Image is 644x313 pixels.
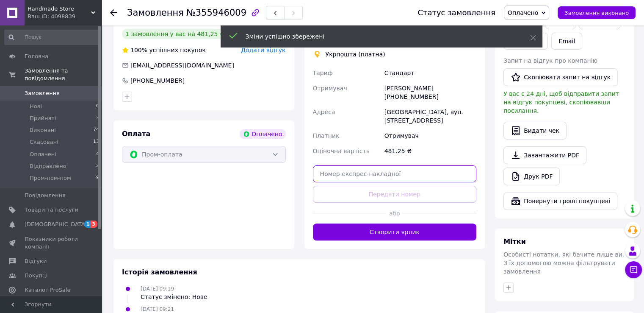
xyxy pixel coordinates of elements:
div: 481.25 ₴ [383,143,478,159]
span: Покупці [25,272,47,279]
span: Товари та послуги [25,206,78,214]
span: Скасовані [30,138,58,146]
div: Укрпошта (платна) [323,50,387,59]
div: Статус змінено: Нове [141,293,207,301]
span: 13 [93,138,99,146]
button: Замовлення виконано [558,6,636,19]
span: Повідомлення [25,192,66,199]
span: [DEMOGRAPHIC_DATA] [25,221,87,228]
span: 3 [96,115,99,122]
span: Тариф [313,70,333,76]
button: Повернути гроші покупцеві [503,192,617,210]
span: 100% [130,47,147,53]
div: Стандарт [383,65,478,81]
span: 74 [93,126,99,134]
span: 0 [96,103,99,110]
span: [DATE] 09:19 [141,286,174,292]
span: 1 [84,221,91,228]
span: 3 [91,221,97,228]
button: Чат з покупцем [625,261,642,278]
div: Повернутися назад [110,8,117,17]
span: Відправлено [30,162,66,170]
div: Отримувач [383,128,478,143]
span: Прийняті [30,115,56,122]
span: Каталог ProSale [25,286,70,294]
span: Замовлення [25,89,60,97]
span: Пром-пом-пом [30,174,71,182]
span: У вас є 24 дні, щоб відправити запит на відгук покупцеві, скопіювавши посилання. [503,90,619,114]
input: Пошук [4,30,100,45]
div: 1 замовлення у вас на 481,25 ₴ [122,29,228,39]
span: Мітки [503,238,526,246]
span: Історія замовлення [122,268,197,276]
div: [PHONE_NUMBER] [130,76,185,85]
span: №355946009 [186,8,246,18]
button: Створити ярлик [313,224,477,240]
span: Особисті нотатки, які бачите лише ви. З їх допомогою можна фільтрувати замовлення [503,251,624,275]
div: успішних покупок [122,46,206,54]
a: Завантажити PDF [503,146,586,164]
span: Головна [25,53,48,60]
span: 2 [96,162,99,170]
span: Handmade Store [28,5,91,13]
span: Замовлення виконано [564,10,629,16]
span: Оплачено [508,9,538,16]
button: Видати чек [503,122,567,140]
button: Email [551,33,582,50]
span: Показники роботи компанії [25,235,78,251]
a: Друк PDF [503,168,560,185]
span: Отримувач [313,85,347,92]
div: Статус замовлення [417,8,495,17]
div: Ваш ID: 4098839 [28,13,102,20]
span: [EMAIL_ADDRESS][DOMAIN_NAME] [130,62,234,69]
span: Додати відгук [241,47,285,53]
span: Нові [30,103,42,110]
span: Адреса [313,109,335,115]
span: Виконані [30,126,56,134]
div: Оплачено [240,129,285,139]
div: Зміни успішно збережені [246,32,509,41]
span: Замовлення та повідомлення [25,67,102,82]
span: Замовлення [127,8,184,18]
span: 4 [96,151,99,158]
div: [GEOGRAPHIC_DATA], вул. [STREET_ADDRESS] [383,104,478,128]
button: Скопіювати запит на відгук [503,68,618,86]
span: Платник [313,132,340,139]
input: Номер експрес-накладної [313,165,477,182]
div: [PERSON_NAME] [PHONE_NUMBER] [383,81,478,104]
span: Оціночна вартість [313,148,370,154]
span: Оплата [122,130,150,138]
span: [DATE] 09:21 [141,306,174,312]
span: або [386,209,403,218]
span: Запит на відгук про компанію [503,57,597,64]
span: Відгуки [25,257,47,265]
span: Оплачені [30,151,56,158]
span: 9 [96,174,99,182]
